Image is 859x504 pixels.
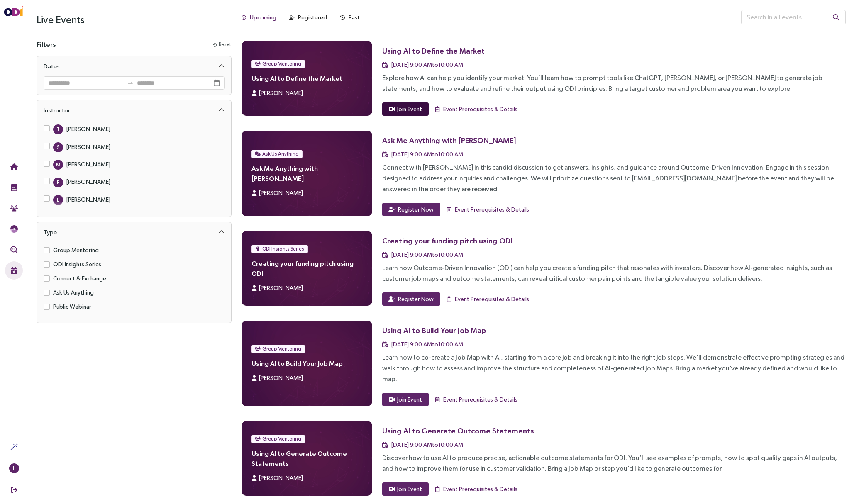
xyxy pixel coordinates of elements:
[251,163,363,183] h4: Ask Me Anything with [PERSON_NAME]
[382,73,846,94] div: Explore how AI can help you identify your market. You’ll learn how to prompt tools like ChatGPT, ...
[259,375,303,381] span: [PERSON_NAME]
[37,222,231,242] div: Type
[443,105,517,114] span: Event Prerequisites & Details
[382,135,516,146] div: Ask Me Anything with [PERSON_NAME]
[5,481,23,499] button: Sign Out
[398,205,434,214] span: Register Now
[50,302,95,311] span: Public Webinar
[382,352,846,385] div: Learn how to co-create a Job Map with AI, starting from a core job and breaking it into the right...
[262,60,301,68] span: Group Mentoring
[382,203,440,216] button: Register Now
[391,251,463,258] span: [DATE] 9:00 AM to 10:00 AM
[349,13,360,22] div: Past
[57,178,59,187] span: R
[5,261,23,280] button: Live Events
[455,295,529,304] span: Event Prerequisites & Details
[127,80,134,86] span: swap-right
[455,205,529,214] span: Event Prerequisites & Details
[219,41,231,49] span: Reset
[397,485,422,494] span: Join Event
[445,292,530,306] button: Event Prerequisites & Details
[5,220,23,238] button: Needs Framework
[443,395,517,404] span: Event Prerequisites & Details
[382,393,429,406] button: Join Event
[259,90,303,96] span: [PERSON_NAME]
[298,13,327,22] div: Registered
[251,258,363,278] h4: Creating your funding pitch using ODI
[5,438,23,456] button: Actions
[212,40,232,49] button: Reset
[5,158,23,176] button: Home
[56,124,60,134] span: T
[741,10,846,24] input: Search in all events
[50,260,105,269] span: ODI Insights Series
[10,184,18,191] img: Training
[44,61,60,71] div: Dates
[10,225,18,233] img: JTBD Needs Framework
[382,263,846,284] div: Learn how Outcome-Driven Innovation (ODI) can help you create a funding pitch that resonates with...
[5,459,23,477] button: L
[434,102,518,116] button: Event Prerequisites & Details
[66,177,110,186] div: [PERSON_NAME]
[50,274,110,283] span: Connect & Exchange
[382,292,440,306] button: Register Now
[382,426,534,436] div: Using AI to Generate Outcome Statements
[13,463,15,473] span: L
[391,151,463,158] span: [DATE] 9:00 AM to 10:00 AM
[259,285,303,291] span: [PERSON_NAME]
[832,14,840,21] span: search
[10,443,18,450] img: Actions
[434,482,518,496] button: Event Prerequisites & Details
[382,325,486,336] div: Using AI to Build Your Job Map
[382,453,846,474] div: Discover how to use AI to produce precise, actionable outcome statements for ODI. You’ll see exam...
[66,195,110,204] div: [PERSON_NAME]
[262,345,301,353] span: Group Mentoring
[251,358,363,368] h4: Using AI to Build Your Job Map
[5,241,23,259] button: Outcome Validation
[382,102,429,116] button: Join Event
[251,448,363,468] h4: Using AI to Generate Outcome Statements
[37,100,231,120] div: Instructor
[382,482,429,496] button: Join Event
[262,150,299,158] span: Ask Us Anything
[127,80,134,86] span: to
[251,73,363,83] h4: Using AI to Define the Market
[262,435,301,443] span: Group Mentoring
[37,56,231,76] div: Dates
[10,267,18,274] img: Live Events
[382,236,512,246] div: Creating your funding pitch using ODI
[397,105,422,114] span: Join Event
[391,61,463,68] span: [DATE] 9:00 AM to 10:00 AM
[50,288,97,297] span: Ask Us Anything
[50,246,102,255] span: Group Mentoring
[262,245,304,253] span: ODI Insights Series
[66,142,110,151] div: [PERSON_NAME]
[37,10,232,29] h3: Live Events
[443,485,517,494] span: Event Prerequisites & Details
[445,203,530,216] button: Event Prerequisites & Details
[391,341,463,348] span: [DATE] 9:00 AM to 10:00 AM
[391,441,463,448] span: [DATE] 9:00 AM to 10:00 AM
[37,39,56,49] h4: Filters
[44,227,57,237] div: Type
[259,475,303,481] span: [PERSON_NAME]
[826,10,847,24] button: search
[434,393,518,406] button: Event Prerequisites & Details
[66,160,110,169] div: [PERSON_NAME]
[259,190,303,196] span: [PERSON_NAME]
[66,124,110,134] div: [PERSON_NAME]
[56,160,60,170] span: M
[44,105,70,115] div: Instructor
[382,46,485,56] div: Using AI to Define the Market
[5,199,23,217] button: Community
[398,295,434,304] span: Register Now
[397,395,422,404] span: Join Event
[57,142,59,152] span: S
[382,162,846,195] div: Connect with [PERSON_NAME] in this candid discussion to get answers, insights, and guidance aroun...
[10,205,18,212] img: Community
[57,195,59,205] span: B
[10,246,18,253] img: Outcome Validation
[5,178,23,197] button: Training
[250,13,276,22] div: Upcoming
